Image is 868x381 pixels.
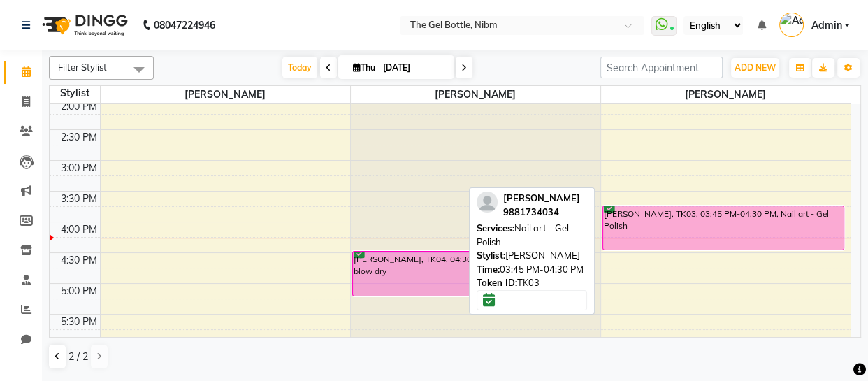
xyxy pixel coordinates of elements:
[731,58,779,78] button: ADD NEW
[58,130,100,145] div: 2:30 PM
[68,350,88,364] span: 2 / 2
[503,192,580,203] span: [PERSON_NAME]
[353,252,593,296] div: [PERSON_NAME], TK04, 04:30 PM-05:15 PM, Hair wash with blow dry
[477,192,498,213] img: profile
[477,250,505,261] span: Stylist:
[349,62,379,73] span: Thu
[477,264,500,275] span: Time:
[811,18,841,33] span: Admin
[379,57,449,78] input: 2025-09-04
[477,276,587,290] div: TK03
[600,57,723,78] input: Search Appointment
[58,222,100,237] div: 4:00 PM
[101,86,350,103] span: [PERSON_NAME]
[58,192,100,206] div: 3:30 PM
[58,161,100,175] div: 3:00 PM
[154,6,215,45] b: 08047224946
[58,315,100,329] div: 5:30 PM
[50,86,100,101] div: Stylist
[603,206,844,250] div: [PERSON_NAME], TK03, 03:45 PM-04:30 PM, Nail art - Gel Polish
[477,222,569,247] span: Nail art - Gel Polish
[477,249,587,263] div: [PERSON_NAME]
[282,57,317,78] span: Today
[58,284,100,299] div: 5:00 PM
[477,222,514,233] span: Services:
[601,86,851,103] span: [PERSON_NAME]
[58,62,107,73] span: Filter Stylist
[477,277,517,288] span: Token ID:
[58,253,100,268] div: 4:30 PM
[779,13,804,37] img: Admin
[735,62,776,73] span: ADD NEW
[477,263,587,277] div: 03:45 PM-04:30 PM
[58,99,100,114] div: 2:00 PM
[351,86,600,103] span: [PERSON_NAME]
[36,6,131,45] img: logo
[503,206,580,220] div: 9881734034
